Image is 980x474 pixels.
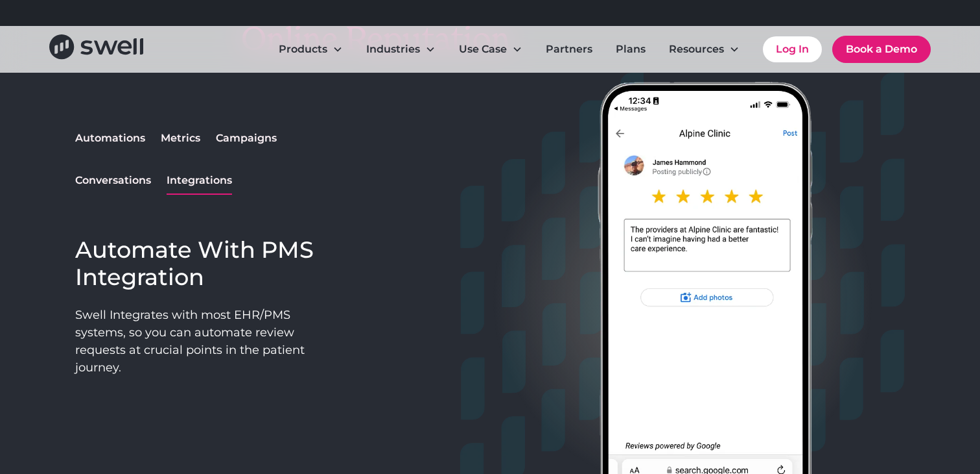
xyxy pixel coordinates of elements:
[659,36,750,62] div: Resources
[356,36,446,62] div: Industries
[535,36,603,62] a: Partners
[366,42,420,57] div: Industries
[763,36,822,62] a: Log In
[449,36,533,62] div: Use Case
[216,131,277,146] div: Campaigns
[459,42,507,57] div: Use Case
[75,236,342,291] h3: Automate With PMS Integration
[279,42,327,57] div: Products
[49,34,143,64] a: home
[832,36,931,63] a: Book a Demo
[75,173,151,188] div: Conversations
[167,173,232,188] div: Integrations
[268,36,353,62] div: Products
[75,306,342,377] p: Swell Integrates with most EHR/PMS systems, so you can automate review requests at crucial points...
[669,42,724,57] div: Resources
[75,131,145,146] div: Automations
[605,36,656,62] a: Plans
[161,131,200,146] div: Metrics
